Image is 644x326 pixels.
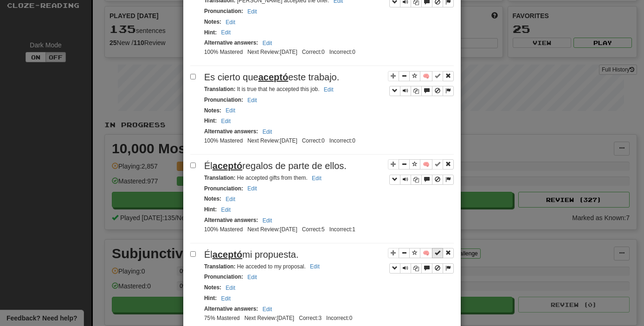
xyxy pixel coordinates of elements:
[204,97,243,103] strong: Pronunciation :
[300,137,327,145] li: Correct: 0
[321,85,336,95] button: Edit
[388,159,454,185] div: Sentence controls
[388,71,454,96] div: Sentence controls
[245,137,299,145] li: Next Review: [DATE]
[260,304,275,314] button: Edit
[204,263,322,270] small: He acceded to my proposal.
[245,95,260,105] button: Edit
[204,274,243,280] strong: Pronunciation :
[245,183,260,194] button: Edit
[204,206,217,213] strong: Hint :
[204,29,217,36] strong: Hint :
[204,196,221,202] strong: Notes :
[242,314,296,322] li: Next Review: [DATE]
[223,17,238,27] button: Edit
[218,293,233,304] button: Edit
[202,137,245,145] li: 100% Mastered
[204,19,221,25] strong: Notes :
[204,249,298,260] span: Él mi propuesta.
[388,248,454,274] div: Sentence controls
[218,27,233,38] button: Edit
[324,314,354,322] li: Incorrect: 0
[245,272,260,282] button: Edit
[258,72,288,82] u: aceptó
[213,249,242,260] u: aceptó
[420,248,432,258] button: 🧠
[204,117,217,124] strong: Hint :
[327,226,358,234] li: Incorrect: 1
[204,185,243,192] strong: Pronunciation :
[300,48,327,56] li: Correct: 0
[204,295,217,301] strong: Hint :
[223,105,238,116] button: Edit
[204,175,324,181] small: He accepted gifts from them.
[309,173,324,183] button: Edit
[260,215,275,226] button: Edit
[245,7,260,17] button: Edit
[389,86,454,96] div: Sentence controls
[260,127,275,137] button: Edit
[218,116,233,126] button: Edit
[389,263,454,274] div: Sentence controls
[204,39,258,46] strong: Alternative answers :
[296,314,324,322] li: Correct: 3
[245,48,299,56] li: Next Review: [DATE]
[202,226,245,234] li: 100% Mastered
[204,86,235,92] strong: Translation :
[204,284,221,291] strong: Notes :
[213,161,242,171] u: aceptó
[245,226,299,234] li: Next Review: [DATE]
[223,283,238,293] button: Edit
[204,161,347,171] span: Él regalos de parte de ellos.
[204,306,258,312] strong: Alternative answers :
[204,107,221,114] strong: Notes :
[223,194,238,204] button: Edit
[204,175,235,181] strong: Translation :
[307,261,322,272] button: Edit
[204,263,235,270] strong: Translation :
[204,128,258,135] strong: Alternative answers :
[327,137,358,145] li: Incorrect: 0
[202,314,242,322] li: 75% Mastered
[204,8,243,14] strong: Pronunciation :
[204,217,258,223] strong: Alternative answers :
[389,175,454,185] div: Sentence controls
[218,205,233,215] button: Edit
[202,48,245,56] li: 100% Mastered
[204,86,336,92] small: It is true that he accepted this job.
[300,226,327,234] li: Correct: 5
[260,38,275,48] button: Edit
[420,71,432,81] button: 🧠
[420,159,432,170] button: 🧠
[327,48,358,56] li: Incorrect: 0
[204,72,339,82] span: Es cierto que este trabajo.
